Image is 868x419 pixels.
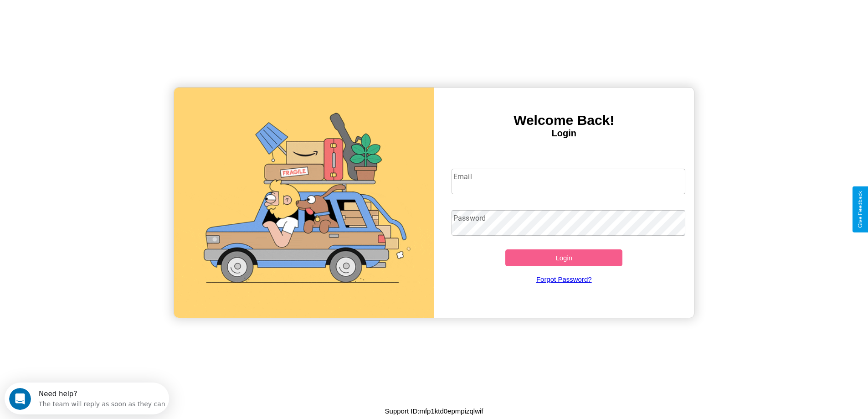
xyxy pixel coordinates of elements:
[5,383,169,414] iframe: Intercom live chat discovery launcher
[9,388,31,410] iframe: Intercom live chat
[385,405,483,417] p: Support ID: mfp1ktd0epmpizqlwif
[434,113,694,128] h3: Welcome Back!
[34,15,161,25] div: The team will reply as soon as they can
[447,266,681,292] a: Forgot Password?
[434,128,694,139] h4: Login
[505,249,622,266] button: Login
[174,88,434,318] img: gif
[4,4,169,29] div: Open Intercom Messenger
[857,191,863,228] div: Give Feedback
[34,8,161,15] div: Need help?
